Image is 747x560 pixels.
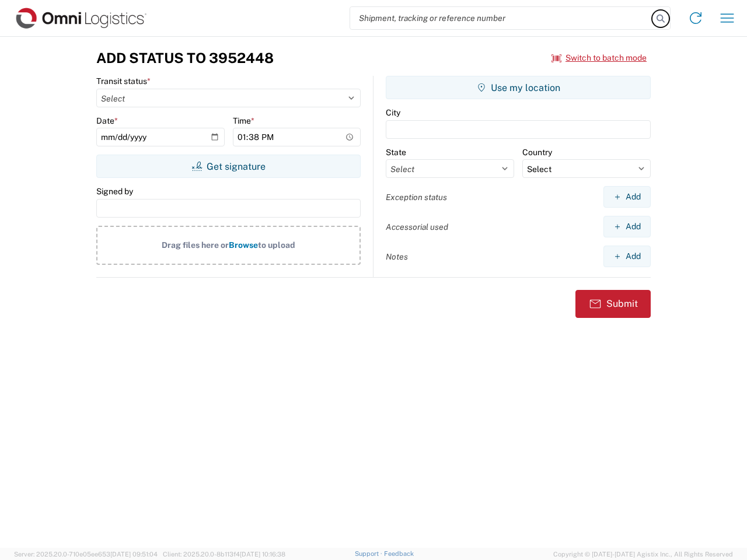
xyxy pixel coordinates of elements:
[575,290,651,318] button: Submit
[96,116,118,126] label: Date
[522,147,552,157] label: Country
[240,551,285,558] span: [DATE] 10:16:38
[603,216,651,237] button: Add
[386,222,448,232] label: Accessorial used
[96,186,133,197] label: Signed by
[96,50,274,66] h3: Add Status to 3952448
[355,550,384,557] a: Support
[386,76,651,99] button: Use my location
[163,551,285,558] span: Client: 2025.20.0-8b113f4
[258,240,295,250] span: to upload
[386,147,406,157] label: State
[553,549,733,559] span: Copyright © [DATE]-[DATE] Agistix Inc., All Rights Reserved
[384,550,414,557] a: Feedback
[233,116,254,126] label: Time
[386,192,447,202] label: Exception status
[14,551,158,558] span: Server: 2025.20.0-710e05ee653
[603,186,651,208] button: Add
[603,246,651,267] button: Add
[162,240,229,250] span: Drag files here or
[110,551,158,558] span: [DATE] 09:51:04
[551,48,647,68] button: Switch to batch mode
[386,107,400,118] label: City
[96,76,151,86] label: Transit status
[96,155,361,178] button: Get signature
[229,240,258,250] span: Browse
[350,7,652,29] input: Shipment, tracking or reference number
[386,251,408,262] label: Notes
